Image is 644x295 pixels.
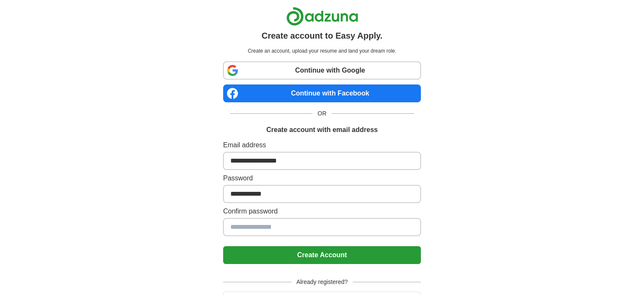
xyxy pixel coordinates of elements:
[225,47,419,55] p: Create an account, upload your resume and land your dream role.
[266,125,378,135] h1: Create account with email address
[312,109,332,118] span: OR
[223,246,421,264] button: Create Account
[286,7,358,26] img: Adzuna logo
[262,29,383,42] h1: Create account to Easy Apply.
[223,173,421,183] label: Password
[223,62,421,79] a: Continue with Google
[223,206,421,216] label: Confirm password
[223,84,421,102] a: Continue with Facebook
[223,140,421,150] label: Email address
[291,278,353,287] span: Already registered?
